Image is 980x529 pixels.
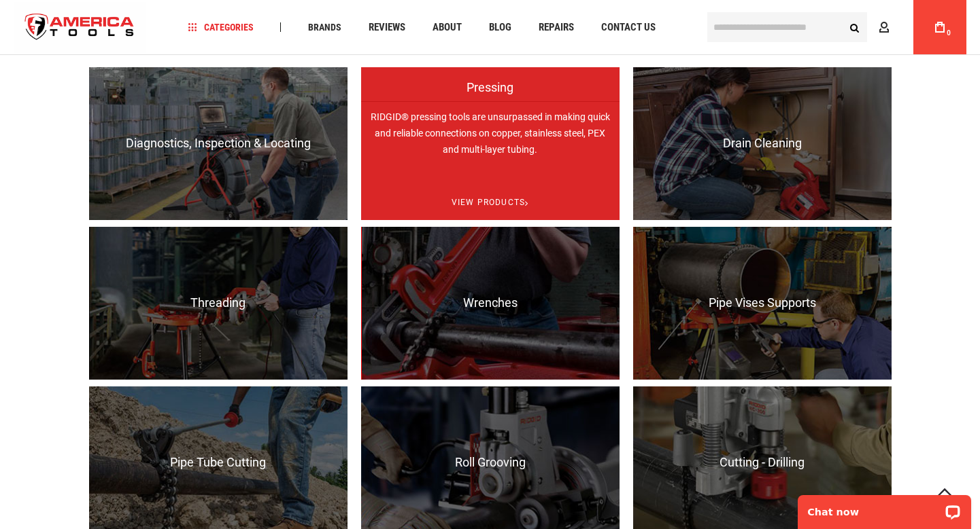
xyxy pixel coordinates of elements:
span: Contact Us [601,22,656,33]
span: Blog [489,22,511,33]
span: Categories [188,22,254,32]
a: Pressing RIDGID® pressing tools are unsurpassed in making quick and reliable connections on coppe... [361,67,620,220]
span: Brands [308,22,341,32]
a: Diagnostics, Inspection & Locating [89,67,348,220]
a: Repairs [533,18,580,37]
a: Wrenches [361,227,620,380]
span: Reviews [369,22,405,33]
a: Contact Us [595,18,662,37]
span: Cutting - Drilling [633,456,892,469]
a: Blog [483,18,518,37]
span: Repairs [539,22,574,33]
span: Roll Grooving [361,456,620,469]
img: America Tools [14,2,146,53]
a: About [426,18,468,37]
iframe: LiveChat chat widget [789,486,980,529]
a: Drain Cleaning [633,67,892,220]
span: Wrenches [361,296,620,310]
span: Threading [89,296,348,310]
span: Drain Cleaning [633,136,892,150]
span: View Products [361,185,620,220]
span: Diagnostics, Inspection & Locating [89,136,348,150]
span: Pipe Vises Supports [633,296,892,310]
a: store logo [14,2,146,53]
a: Pipe Vises Supports [633,227,892,380]
span: Pipe Tube Cutting [89,456,348,469]
a: Categories [182,18,260,37]
span: Pressing [361,81,620,108]
p: RIDGID® pressing tools are unsurpassed in making quick and reliable connections on copper, stainl... [361,101,620,254]
a: Brands [302,18,348,37]
button: Search [841,14,867,40]
span: About [433,22,462,33]
a: Reviews [362,18,411,37]
span: 0 [947,29,951,37]
a: Threading [89,227,348,380]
